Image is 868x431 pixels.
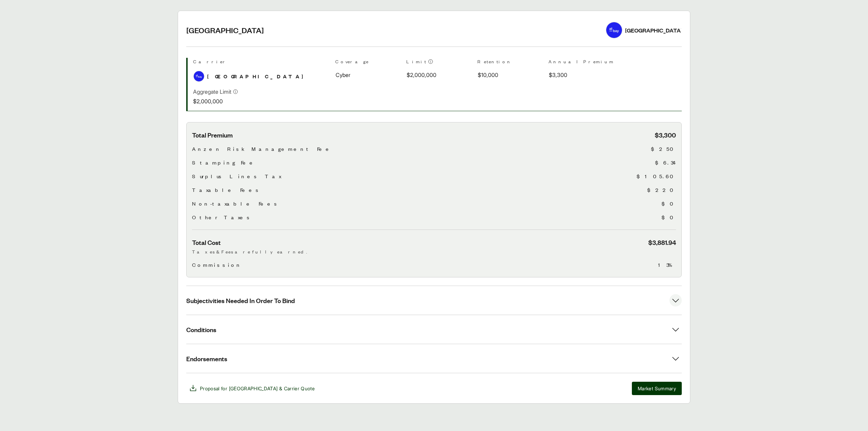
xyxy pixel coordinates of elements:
[193,58,330,68] th: Carrier
[192,186,261,194] span: Taxable Fees
[186,325,216,334] span: Conditions
[193,97,238,105] p: $2,000,000
[648,238,676,247] span: $3,881.94
[192,145,333,153] span: Anzen Risk Management Fee
[335,58,401,68] th: Coverage
[406,58,472,68] th: Limit
[194,71,204,81] img: At-Bay logo
[186,381,317,395] button: Proposal for [GEOGRAPHIC_DATA] & Carrier Quote
[207,72,309,80] span: [GEOGRAPHIC_DATA]
[407,71,436,79] span: $2,000,000
[658,261,676,269] span: 13%
[186,344,682,373] button: Endorsements
[655,131,676,139] span: $3,300
[548,58,614,68] th: Annual Premium
[192,261,242,269] span: Commission
[606,22,622,38] img: At-Bay logo
[279,386,315,391] span: & Carrier Quote
[200,385,315,392] span: Proposal for
[632,382,682,395] button: Market Summary
[647,186,676,194] span: $220
[192,248,676,255] p: Taxes & Fees are fully earned.
[186,25,598,35] h2: [GEOGRAPHIC_DATA]
[186,286,682,315] button: Subjectivities Needed In Order To Bind
[193,88,231,96] p: Aggregate Limit
[638,385,676,392] span: Market Summary
[186,315,682,344] button: Conditions
[192,172,281,180] span: Surplus Lines Tax
[651,145,676,153] span: $250
[192,238,221,247] span: Total Cost
[186,354,227,363] span: Endorsements
[478,71,498,79] span: $10,000
[186,296,295,305] span: Subjectivities Needed In Order To Bind
[655,158,676,167] span: $6.34
[192,213,252,221] span: Other Taxes
[229,386,278,391] span: [GEOGRAPHIC_DATA]
[625,26,682,35] div: [GEOGRAPHIC_DATA]
[637,172,676,180] span: $105.60
[336,71,350,79] span: Cyber
[549,71,567,79] span: $3,300
[192,199,280,208] span: Non-taxable Fees
[192,131,233,139] span: Total Premium
[477,58,543,68] th: Retention
[662,213,676,221] span: $0
[662,199,676,208] span: $0
[192,158,256,167] span: Stamping Fee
